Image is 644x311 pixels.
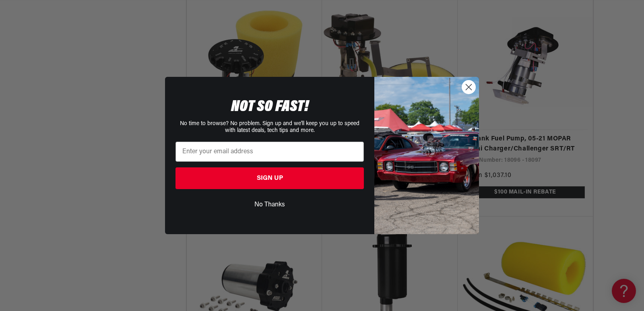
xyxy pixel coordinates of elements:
span: No time to browse? No problem. Sign up and we'll keep you up to speed with latest deals, tech tip... [180,121,359,134]
button: SIGN UP [175,167,364,189]
span: NOT SO FAST! [231,99,309,115]
button: No Thanks [175,197,364,212]
button: Close dialog [462,80,476,94]
img: 85cdd541-2605-488b-b08c-a5ee7b438a35.jpeg [374,77,479,234]
input: Enter your email address [175,142,364,162]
